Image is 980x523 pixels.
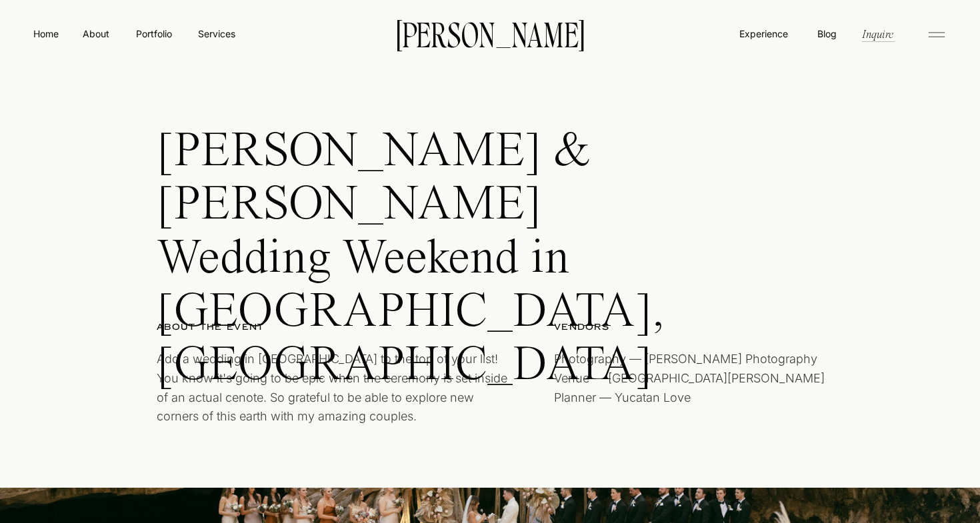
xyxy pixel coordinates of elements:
a: Services [197,27,236,41]
a: ABout the event [157,320,390,334]
a: Inquire [861,26,895,41]
a: Blog [814,27,839,40]
h1: [PERSON_NAME] & [PERSON_NAME] Wedding Weekend in [GEOGRAPHIC_DATA], [GEOGRAPHIC_DATA] [157,126,706,278]
a: Portfolio [130,27,177,41]
p: Photography — [PERSON_NAME] Photography Venue — [GEOGRAPHIC_DATA][PERSON_NAME] Planner — Yucatan ... [554,350,831,434]
p: Add a wedding in [GEOGRAPHIC_DATA] to the top of your list! You know it's going to be epic when t... [157,350,508,434]
a: Vendors [554,320,787,334]
a: Home [31,27,61,41]
a: About [81,27,111,40]
a: Experience [738,27,789,41]
a: [PERSON_NAME] [375,19,605,47]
